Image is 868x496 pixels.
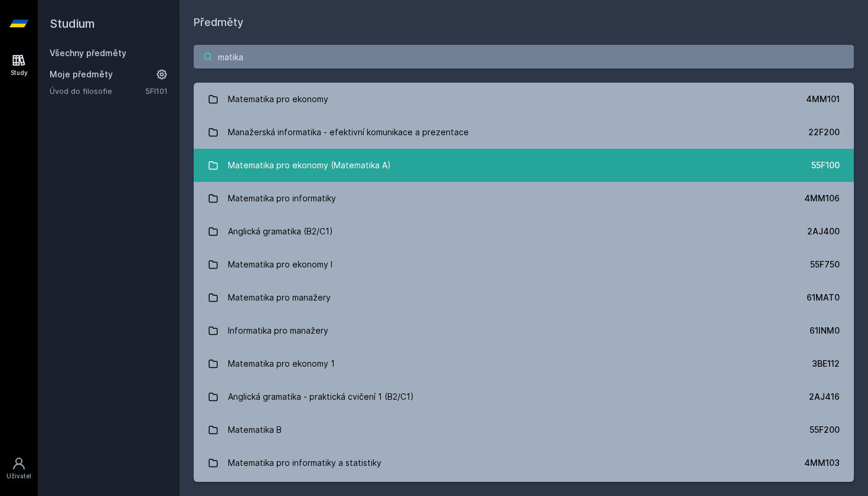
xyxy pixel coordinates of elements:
a: Matematika pro informatiky 4MM106 [194,182,854,215]
div: 3BE112 [812,358,840,370]
div: Manažerská informatika - efektivní komunikace a prezentace [228,120,469,144]
div: 22F200 [808,126,840,138]
a: Všechny předměty [50,48,126,58]
div: Matematika pro manažery [228,286,331,309]
a: Anglická gramatika (B2/C1) 2AJ400 [194,215,854,248]
a: Informatika pro manažery 61INM0 [194,314,854,347]
div: Matematika pro ekonomy (Matematika A) [228,154,391,177]
div: 2AJ416 [809,391,840,403]
div: 55F200 [810,424,840,436]
a: Matematika pro informatiky a statistiky 4MM103 [194,446,854,479]
div: Matematika B [228,418,282,442]
a: Matematika B 55F200 [194,413,854,446]
a: Matematika pro ekonomy 1 3BE112 [194,347,854,380]
div: 55F750 [810,259,840,270]
div: Matematika pro ekonomy [228,87,328,111]
div: Uživatel [6,472,31,481]
a: 5FI101 [145,86,168,96]
div: 4MM103 [804,457,840,469]
div: 4MM106 [804,192,840,204]
div: 2AJ400 [807,226,840,237]
div: 4MM101 [806,93,840,105]
h1: Předměty [194,14,854,31]
div: 61INM0 [810,325,840,337]
input: Název nebo ident předmětu… [194,45,854,68]
a: Matematika pro ekonomy (Matematika A) 55F100 [194,149,854,182]
div: Matematika pro informatiky [228,187,336,210]
div: Study [11,68,28,77]
a: Manažerská informatika - efektivní komunikace a prezentace 22F200 [194,116,854,149]
div: Anglická gramatika (B2/C1) [228,220,333,243]
a: Study [2,47,35,83]
a: Matematika pro ekonomy 4MM101 [194,83,854,116]
div: Matematika pro ekonomy 1 [228,352,335,376]
div: 55F100 [811,159,840,171]
a: Anglická gramatika - praktická cvičení 1 (B2/C1) 2AJ416 [194,380,854,413]
a: Matematika pro ekonomy I 55F750 [194,248,854,281]
span: Moje předměty [50,68,113,80]
div: Anglická gramatika - praktická cvičení 1 (B2/C1) [228,385,414,409]
a: Matematika pro manažery 61MAT0 [194,281,854,314]
div: 61MAT0 [807,292,840,304]
div: Informatika pro manažery [228,319,328,342]
div: Matematika pro informatiky a statistiky [228,451,381,475]
a: Uživatel [2,451,35,487]
a: Úvod do filosofie [50,85,145,97]
div: Matematika pro ekonomy I [228,253,332,276]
